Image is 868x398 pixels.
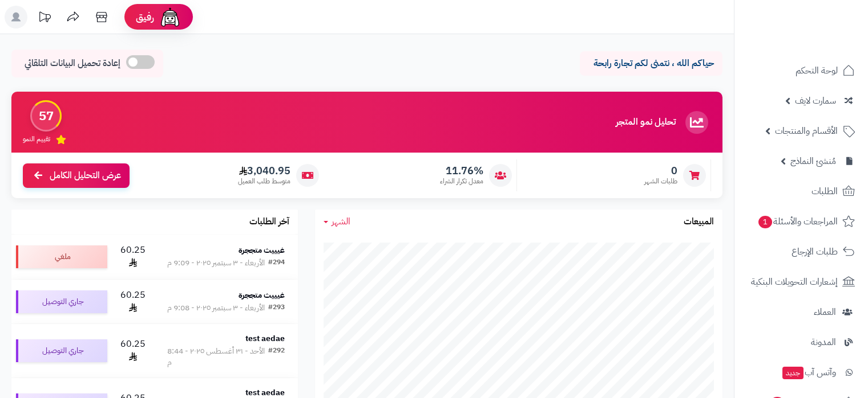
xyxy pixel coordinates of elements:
[440,177,483,186] span: معدل تكرار الشراء
[757,214,838,229] span: المراجعات والأسئلة
[741,208,861,235] a: المراجعات والأسئلة1
[775,123,838,139] span: الأقسام والمنتجات
[741,298,861,326] a: العملاء
[50,169,121,182] span: عرض التحليل الكامل
[751,274,838,290] span: إشعارات التحويلات البنكية
[30,6,59,31] a: تحديثات المنصة
[268,346,285,368] div: #292
[245,333,285,344] strong: test aedae
[758,216,772,228] span: 1
[616,117,676,128] h3: تحليل نمو المتجر
[741,238,861,265] a: طلبات الإرجاع
[741,268,861,296] a: إشعارات التحويلات البنكية
[167,302,265,314] div: الأربعاء - ٣ سبتمبر ٢٠٢٥ - 9:08 م
[440,165,483,177] span: 11.76%
[782,367,804,379] span: جديد
[324,215,350,228] a: الشهر
[112,280,154,324] td: 60.25
[239,244,285,256] strong: غيييث متججرة
[796,63,838,79] span: لوحة التحكم
[136,10,154,24] span: رفيق
[268,302,285,314] div: #293
[16,339,107,362] div: جاري التوصيل
[588,57,714,70] p: حياكم الله ، نتمنى لكم تجارة رابحة
[239,289,285,301] strong: غيييث متججرة
[812,183,838,199] span: الطلبات
[167,346,268,368] div: الأحد - ٣١ أغسطس ٢٠٢٥ - 8:44 م
[741,359,861,386] a: وآتس آبجديد
[814,304,836,320] span: العملاء
[268,257,285,269] div: #294
[644,165,677,177] span: 0
[112,235,154,279] td: 60.25
[684,217,714,227] h3: المبيعات
[644,177,677,186] span: طلبات الشهر
[781,364,836,380] span: وآتس آب
[167,257,265,269] div: الأربعاء - ٣ سبتمبر ٢٠٢٥ - 9:09 م
[332,215,350,228] span: الشهر
[741,57,861,84] a: لوحة التحكم
[112,324,154,378] td: 60.25
[23,163,130,188] a: عرض التحليل الكامل
[16,245,107,268] div: ملغي
[238,177,290,186] span: متوسط طلب العميل
[25,57,120,70] span: إعادة تحميل البيانات التلقائي
[790,153,836,169] span: مُنشئ النماذج
[23,134,50,144] span: تقييم النمو
[811,334,836,350] span: المدونة
[159,6,181,28] img: ai-face.png
[249,217,289,227] h3: آخر الطلبات
[792,244,838,260] span: طلبات الإرجاع
[238,165,290,177] span: 3,040.95
[741,178,861,205] a: الطلبات
[16,290,107,313] div: جاري التوصيل
[795,93,836,109] span: سمارت لايف
[741,329,861,356] a: المدونة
